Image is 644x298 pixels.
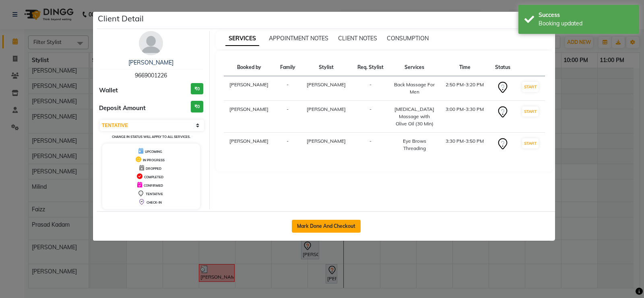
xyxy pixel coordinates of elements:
[440,101,490,133] td: 3:00 PM-3:30 PM
[352,133,389,157] td: -
[224,101,275,133] td: [PERSON_NAME]
[99,86,118,95] span: Wallet
[352,76,389,101] td: -
[307,81,346,88] span: [PERSON_NAME]
[269,35,328,42] span: APPOINTMENT NOTES
[275,101,301,133] td: -
[146,192,163,196] span: TENTATIVE
[522,138,539,148] button: START
[275,76,301,101] td: -
[145,150,162,154] span: UPCOMING
[389,59,440,76] th: Services
[338,35,377,42] span: CLIENT NOTES
[490,59,516,76] th: Status
[144,183,163,188] span: CONFIRMED
[394,81,435,96] div: Back Massage For Men
[352,101,389,133] td: -
[275,133,301,157] td: -
[224,133,275,157] td: [PERSON_NAME]
[224,59,275,76] th: Booked by
[143,158,165,162] span: IN PROGRESS
[387,35,429,42] span: CONSUMPTION
[440,133,490,157] td: 3:30 PM-3:50 PM
[307,138,346,144] span: [PERSON_NAME]
[539,11,633,19] div: Success
[522,82,539,92] button: START
[301,59,352,76] th: Stylist
[98,13,144,25] h5: Client Detail
[394,138,435,152] div: Eye Brows Threading
[539,19,633,28] div: Booking updated
[394,106,435,127] div: [MEDICAL_DATA] Massage with Olive Oil (30 Min)
[275,59,301,76] th: Family
[147,200,162,204] span: CHECK-IN
[139,31,163,55] img: avatar
[191,83,203,95] h3: ₹0
[135,72,167,79] span: 9669001226
[191,101,203,113] h3: ₹0
[146,167,161,171] span: DROPPED
[307,106,346,112] span: [PERSON_NAME]
[522,106,539,117] button: START
[352,59,389,76] th: Req. Stylist
[112,135,190,139] small: Change in status will apply to all services.
[440,76,490,101] td: 2:50 PM-3:20 PM
[440,59,490,76] th: Time
[224,76,275,101] td: [PERSON_NAME]
[292,220,361,233] button: Mark Done And Checkout
[225,31,259,46] span: SERVICES
[144,175,163,179] span: COMPLETED
[99,104,146,113] span: Deposit Amount
[128,59,173,66] a: [PERSON_NAME]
